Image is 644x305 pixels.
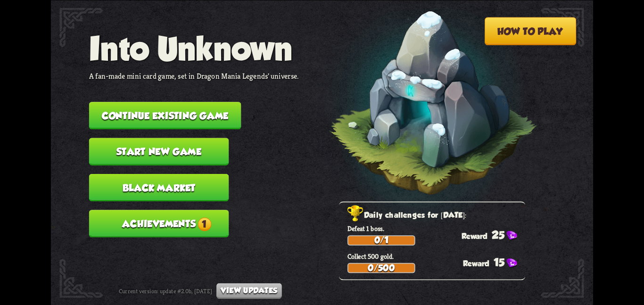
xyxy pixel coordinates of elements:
span: 1 [198,217,211,231]
button: View updates [216,283,281,298]
button: Achievements1 [89,210,229,237]
button: Black Market [89,173,229,201]
div: 25 [462,229,526,241]
h2: Daily challenges for [DATE]: [347,208,525,222]
img: Golden_Trophy_Icon.png [347,205,364,222]
button: Start new game [89,138,229,165]
button: Continue existing game [89,102,241,129]
p: Collect 500 gold. [347,252,525,261]
div: 0/1 [348,236,414,245]
div: 0/500 [348,264,414,272]
p: A fan-made mini card game, set in Dragon Mania Legends' universe. [89,71,299,81]
p: Defeat 1 boss. [347,224,525,233]
div: 15 [463,256,525,268]
button: How to play [485,17,577,45]
div: Current version: update #2.0b, [DATE] [119,283,282,298]
h1: Into Unknown [89,30,299,66]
